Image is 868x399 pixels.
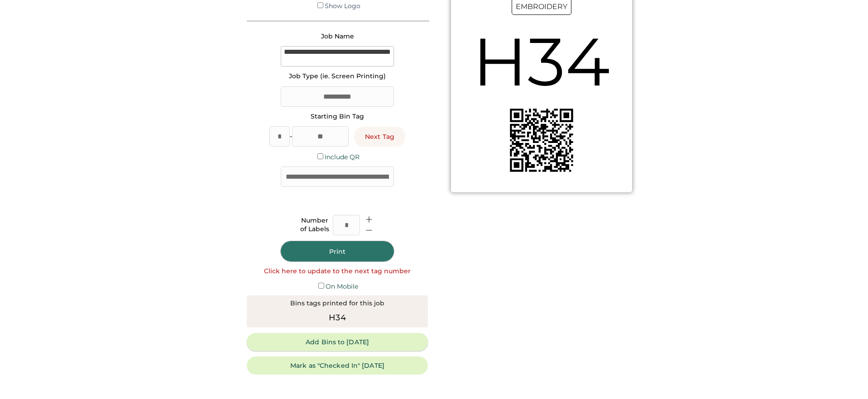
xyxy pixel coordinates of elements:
div: Bins tags printed for this job [290,299,384,308]
div: H34 [473,15,610,109]
label: Include QR [325,153,360,161]
div: Number of Labels [300,216,329,234]
div: - [290,132,292,141]
div: Job Name [321,32,354,41]
div: H34 [329,312,346,324]
label: Show Logo [325,2,360,10]
button: Next Tag [354,127,405,147]
button: Add Bins to [DATE] [247,333,428,351]
div: Job Type (ie. Screen Printing) [289,72,386,81]
label: On Mobile [326,282,358,290]
div: Click here to update to the next tag number [264,267,411,276]
button: Mark as "Checked In" [DATE] [247,356,428,375]
div: Starting Bin Tag [311,112,364,121]
button: Print [281,241,394,261]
